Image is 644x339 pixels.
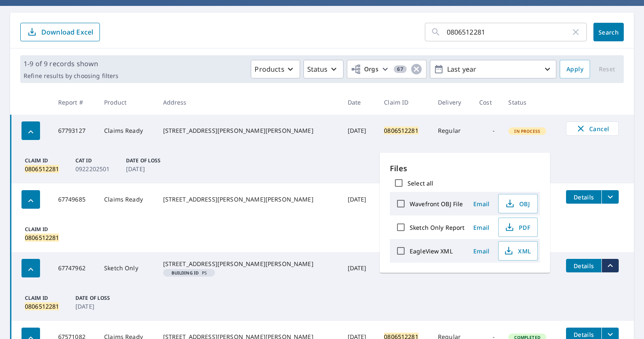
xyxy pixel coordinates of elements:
em: Building ID [172,271,199,275]
button: Email [468,221,495,234]
span: PS [166,271,212,275]
span: Email [471,247,491,255]
button: filesDropdownBtn-67749685 [601,190,619,204]
td: Regular [431,115,472,147]
span: Details [571,262,596,270]
span: Details [571,331,596,339]
mark: 0806512281 [25,165,59,173]
span: Cancel [575,124,610,134]
label: EagleView XML [410,247,453,255]
mark: 0806512281 [25,302,59,310]
th: Delivery [431,90,472,115]
mark: 0806512281 [384,126,419,135]
p: [DATE] [126,164,173,173]
label: Sketch Only Report [410,223,464,231]
button: PDF [498,218,538,237]
button: OBJ [498,194,538,213]
input: Address, Report #, Claim ID, etc. [447,20,571,44]
button: detailsBtn-67749685 [566,190,601,204]
div: [STREET_ADDRESS][PERSON_NAME][PERSON_NAME] [163,126,334,135]
td: - [472,115,502,147]
div: [STREET_ADDRESS][PERSON_NAME][PERSON_NAME] [163,260,334,268]
p: Claim ID [25,294,72,302]
button: Orgs67 [347,60,427,78]
th: Report # [51,90,97,115]
button: Email [468,245,495,258]
span: XML [504,246,531,256]
p: Refine results by choosing filters [24,72,118,80]
span: Email [471,223,491,231]
button: Apply [560,60,590,78]
button: Last year [430,60,556,78]
span: Email [471,200,491,208]
p: Download Excel [41,27,93,37]
span: Orgs [351,64,379,75]
p: Files [390,163,540,174]
span: Details [571,193,596,201]
td: [DATE] [341,252,378,284]
p: Date of Loss [126,157,173,164]
p: Claim ID [25,226,72,233]
p: Date of Loss [75,294,123,302]
td: Sketch Only [97,252,156,284]
td: Claims Ready [97,115,156,147]
th: Address [156,90,341,115]
p: Last year [444,62,542,77]
button: XML [498,241,538,261]
button: filesDropdownBtn-67747962 [601,259,619,272]
td: 67747962 [51,252,97,284]
span: 67 [394,66,407,72]
p: 0922202501 [75,164,123,173]
th: Product [97,90,156,115]
span: In Process [509,128,545,134]
span: Search [600,28,617,36]
td: [DATE] [341,183,378,215]
span: Apply [566,64,583,75]
p: Cat ID [75,157,123,164]
button: Email [468,197,495,210]
button: Search [593,23,624,41]
button: Status [303,60,343,78]
p: Status [307,64,328,74]
td: Claims Ready [97,183,156,215]
th: Status [502,90,559,115]
th: Cost [472,90,502,115]
span: OBJ [504,199,531,209]
td: 67749685 [51,183,97,215]
p: [DATE] [75,302,123,311]
p: 1-9 of 9 records shown [24,59,118,69]
p: Products [255,64,284,74]
button: Download Excel [20,23,100,41]
label: Wavefront OBJ File [410,200,463,208]
td: 67793127 [51,115,97,147]
span: PDF [504,222,531,232]
button: Cancel [566,121,619,136]
button: detailsBtn-67747962 [566,259,601,272]
div: [STREET_ADDRESS][PERSON_NAME][PERSON_NAME] [163,195,334,204]
label: Select all [408,179,433,187]
td: [DATE] [341,115,378,147]
th: Claim ID [377,90,431,115]
p: Claim ID [25,157,72,164]
mark: 0806512281 [25,234,59,242]
button: Products [251,60,300,78]
th: Date [341,90,378,115]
